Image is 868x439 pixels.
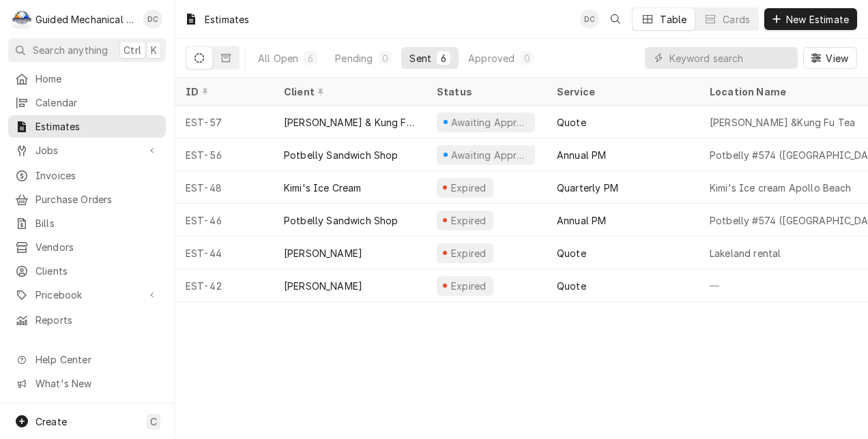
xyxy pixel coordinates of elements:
a: Bills [8,212,166,234]
div: Cards [723,12,750,27]
div: Sent [409,51,431,65]
a: Vendors [8,236,166,258]
a: Go to Help Center [8,348,166,371]
div: Daniel Cornell's Avatar [580,10,599,29]
span: Home [35,72,159,86]
div: Expired [449,279,488,293]
div: 6 [306,51,315,65]
span: Calendar [35,95,159,110]
a: Estimates [8,115,166,138]
div: [PERSON_NAME] &Kung Fu Tea [710,115,855,130]
div: 0 [381,51,389,65]
span: Purchase Orders [35,192,159,207]
div: EST-57 [175,106,273,138]
div: Potbelly Sandwich Shop [284,148,399,162]
div: Awaiting Approval [450,115,530,130]
button: Search anythingCtrlK [8,38,166,62]
div: DC [580,10,599,29]
div: Daniel Cornell's Avatar [143,10,162,29]
input: Keyword search [669,47,791,69]
div: [PERSON_NAME] [284,279,362,293]
span: Estimates [35,119,159,134]
div: ID [186,85,259,99]
div: Annual PM [557,148,606,162]
div: Table [660,12,686,27]
a: Go to Jobs [8,139,166,162]
div: Quarterly PM [557,181,618,195]
div: Kimi's Ice Cream [284,181,362,195]
div: Quote [557,246,586,260]
div: [PERSON_NAME] & Kung Fu Tea [284,115,415,130]
div: Client [284,85,412,99]
span: Jobs [35,143,139,157]
span: What's New [35,376,158,391]
span: Reports [35,313,159,327]
div: Potbelly Sandwich Shop [284,213,399,228]
a: Invoices [8,164,166,187]
div: Pending [335,51,373,65]
div: G [12,10,31,29]
div: Annual PM [557,213,606,228]
span: C [150,414,157,429]
div: Expired [449,181,488,195]
span: Invoices [35,168,159,183]
a: Go to Pricebook [8,284,166,306]
div: EST-44 [175,237,273,269]
div: All Open [258,51,298,65]
div: Status [437,85,532,99]
div: 0 [523,51,531,65]
button: View [803,47,857,69]
a: Go to What's New [8,372,166,395]
div: EST-48 [175,171,273,204]
div: Quote [557,115,586,130]
div: EST-56 [175,138,273,171]
span: Search anything [33,43,108,57]
div: Approved [468,51,515,65]
span: Create [35,416,67,427]
a: Reports [8,309,166,331]
button: New Estimate [764,8,857,30]
div: Guided Mechanical Services, LLC's Avatar [12,10,31,29]
span: Vendors [35,240,159,254]
div: Expired [449,246,488,260]
div: EST-46 [175,204,273,237]
span: Pricebook [35,288,139,302]
span: View [823,51,851,65]
a: Clients [8,260,166,282]
a: Purchase Orders [8,188,166,211]
span: K [151,43,157,57]
div: EST-42 [175,269,273,302]
div: DC [143,10,162,29]
span: Help Center [35,352,158,367]
div: Quote [557,279,586,293]
div: Awaiting Approval [450,148,530,162]
div: [PERSON_NAME] [284,246,362,260]
span: Clients [35,264,159,278]
div: Service [557,85,685,99]
button: Open search [605,8,626,30]
span: New Estimate [783,12,852,27]
div: 6 [439,51,448,65]
a: Home [8,67,166,90]
a: Calendar [8,91,166,114]
span: Bills [35,216,159,230]
div: Expired [449,213,488,228]
span: Ctrl [124,43,141,57]
div: Lakeland rental [710,246,781,260]
div: Kimi's Ice cream Apollo Beach [710,181,852,195]
div: Guided Mechanical Services, LLC [35,12,136,27]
